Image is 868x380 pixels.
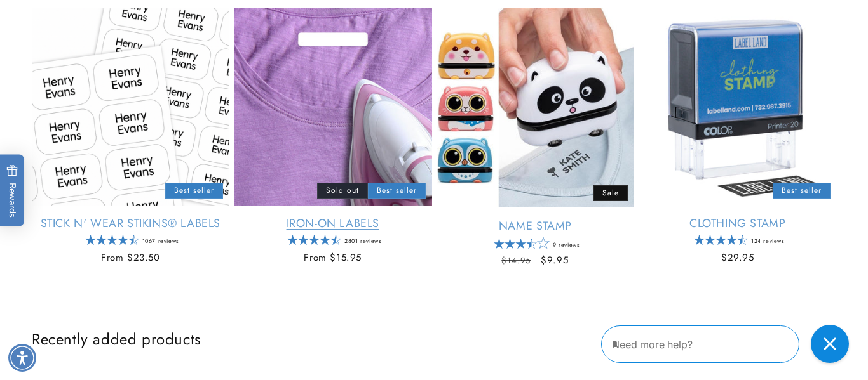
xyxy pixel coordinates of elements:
span: Rewards [6,164,18,217]
a: Clothing Stamp [639,216,837,231]
h2: Recently added products [32,329,836,349]
a: Name Stamp [437,219,634,233]
ul: Slider [32,8,836,278]
a: Stick N' Wear Stikins® Labels [32,216,229,231]
iframe: Gorgias Floating Chat [601,320,855,367]
div: Accessibility Menu [8,344,36,372]
a: Iron-On Labels [234,216,432,231]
